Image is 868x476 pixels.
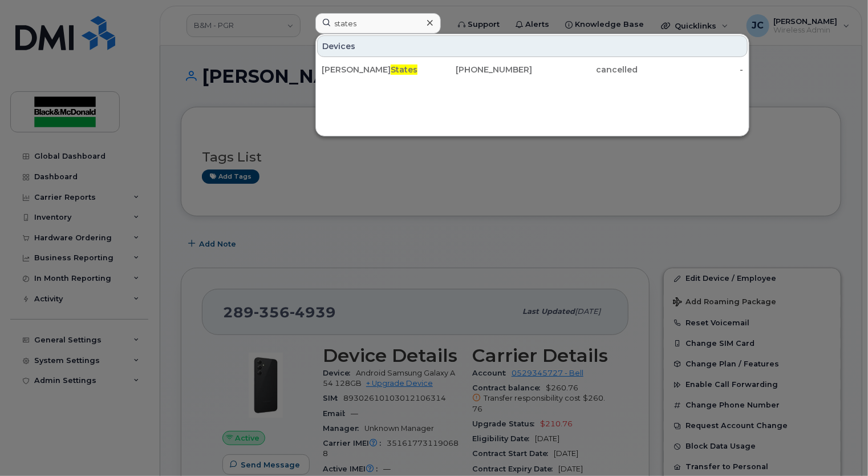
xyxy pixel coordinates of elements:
a: [PERSON_NAME]States[PHONE_NUMBER]cancelled- [317,59,748,80]
span: States [391,64,417,75]
div: - [638,64,743,75]
div: Devices [317,35,748,57]
div: [PHONE_NUMBER] [427,64,533,75]
div: [PERSON_NAME] [322,64,427,75]
div: cancelled [533,64,638,75]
